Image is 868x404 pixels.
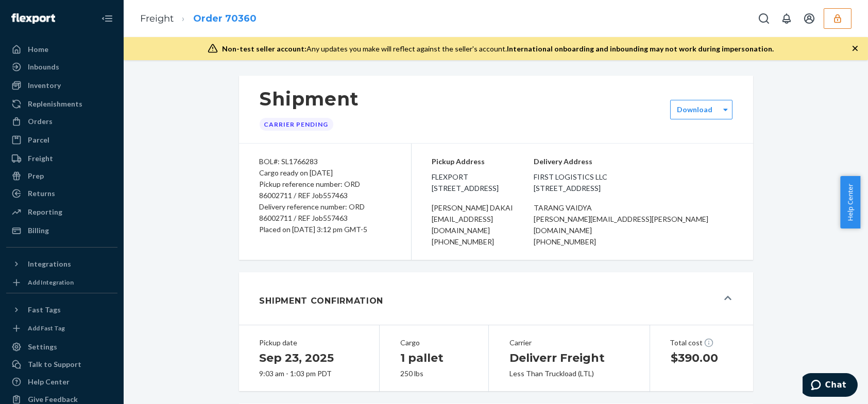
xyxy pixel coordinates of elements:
div: Orders [28,116,53,127]
div: Returns [28,188,55,199]
button: Fast Tags [6,302,117,318]
a: Home [6,41,117,58]
div: Talk to Support [28,359,81,370]
div: Freight [28,153,53,164]
div: Inventory [28,80,61,91]
ol: breadcrumbs [132,4,265,34]
a: Add Integration [6,276,117,289]
a: Parcel [6,132,117,148]
div: Less Than Truckload (LTL) [509,368,629,379]
div: 9:03 am - 1:03 pm PDT [260,368,359,379]
div: Integrations [28,259,71,269]
a: Help Center [6,374,117,390]
a: Returns [6,185,117,202]
p: Delivery Address [534,156,732,167]
h1: Shipment Confirmation [260,295,384,307]
a: Prep [6,168,117,184]
div: Download [677,104,712,115]
div: Carrier Pending [260,118,333,131]
span: International onboarding and inbounding may not work during impersonation. [507,44,774,53]
a: Freight [6,150,117,167]
button: Open Search Box [754,8,774,29]
a: Settings [6,339,117,355]
div: Billing [28,225,49,236]
div: Delivery reference number: ORD 86002711 / REF Job557463 [260,201,390,224]
div: [PERSON_NAME] DAKAI [432,202,534,214]
h1: $390.00 [671,350,733,366]
a: Freight [140,13,174,24]
div: TARANG VAIDYA [534,202,732,214]
h1: Sep 23, 2025 [260,350,359,366]
span: 1 pallet [400,351,444,365]
h1: Shipment [260,88,359,110]
div: BOL#: SL1766283 [260,156,390,167]
div: Any updates you make will reflect against the seller's account. [222,44,774,54]
img: Flexport logo [11,13,55,24]
div: Add Fast Tag [28,324,65,332]
a: Billing [6,222,117,239]
div: 250 lbs [400,368,468,379]
div: Pickup reference number: ORD 86002711 / REF Job557463 [260,179,390,201]
div: [PERSON_NAME][EMAIL_ADDRESS][PERSON_NAME][DOMAIN_NAME] [534,214,732,236]
div: Placed on [DATE] 3:12 pm GMT-5 [260,224,390,235]
div: Home [28,44,48,55]
div: [PHONE_NUMBER] [534,236,732,248]
div: [EMAIL_ADDRESS][DOMAIN_NAME] [432,214,534,236]
a: Add Fast Tag [6,322,117,335]
div: [PHONE_NUMBER] [432,236,534,248]
a: Replenishments [6,96,117,112]
a: Orders [6,113,117,130]
div: Carrier [509,338,629,348]
h1: Deliverr Freight [509,350,629,366]
div: Pickup date [260,338,359,348]
button: Open account menu [799,8,820,29]
div: Fast Tags [28,305,61,315]
div: Add Integration [28,278,74,287]
button: Help Center [840,176,860,229]
iframe: Opens a widget where you can chat to one of our agents [803,373,858,399]
span: Non-test seller account: [222,44,307,53]
div: Inbounds [28,62,59,72]
div: Cargo ready on [DATE] [260,167,390,179]
button: Close Navigation [97,8,117,29]
a: Reporting [6,204,117,220]
div: Total cost [670,338,734,348]
div: Replenishments [28,99,82,109]
div: Prep [28,171,44,181]
a: Inbounds [6,59,117,75]
button: Open notifications [776,8,797,29]
div: Settings [28,342,57,352]
button: Shipment Confirmation [239,272,753,325]
p: Pickup Address [432,156,534,167]
div: Help Center [28,377,70,387]
div: Reporting [28,207,62,217]
a: Inventory [6,77,117,94]
div: Cargo [400,338,468,348]
button: Talk to Support [6,356,117,373]
div: Parcel [28,135,49,145]
button: Integrations [6,256,117,272]
span: FLEXPORT [STREET_ADDRESS] [432,171,534,194]
a: Order 70360 [193,13,257,24]
span: FIRST LOGISTICS LLC [STREET_ADDRESS] [534,171,732,194]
